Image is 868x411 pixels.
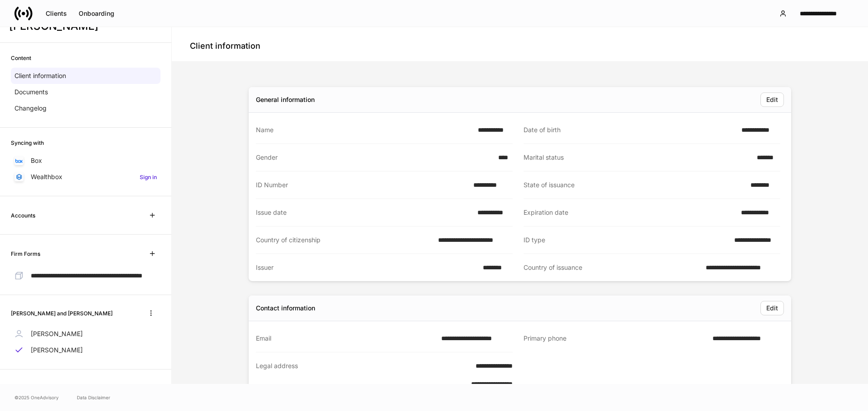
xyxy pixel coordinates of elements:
[14,104,47,113] p: Changelog
[766,97,778,103] div: Edit
[14,71,66,80] p: Client information
[760,301,784,315] button: Edit
[256,263,477,272] div: Issuer
[256,125,472,134] div: Name
[11,342,160,358] a: [PERSON_NAME]
[256,334,436,343] div: Email
[766,305,778,311] div: Edit
[524,263,700,272] div: Country of issuance
[256,95,315,104] div: General information
[524,180,745,189] div: State of issuance
[14,88,48,97] p: Documents
[140,173,157,181] h6: Sign in
[31,346,83,355] p: [PERSON_NAME]
[11,211,35,220] h6: Accounts
[524,334,707,343] div: Primary phone
[524,208,736,217] div: Expiration date
[256,361,451,388] div: Legal address
[256,236,433,245] div: Country of citizenship
[15,159,23,163] img: oYqM9ojoZLfzCHUefNbBcWHcyDPbQKagtYciMC8pFl3iZXy3dU33Uwy+706y+0q2uJ1ghNQf2OIHrSh50tUd9HaB5oMc62p0G...
[11,326,160,342] a: [PERSON_NAME]
[14,394,59,401] span: © 2025 OneAdvisory
[190,41,260,51] h4: Client information
[31,156,42,165] p: Box
[256,180,468,189] div: ID Number
[11,249,40,258] h6: Firm Forms
[11,139,44,147] h6: Syncing with
[11,100,160,116] a: Changelog
[11,54,31,62] h6: Content
[31,172,62,181] p: Wealthbox
[40,6,73,21] button: Clients
[31,329,83,338] p: [PERSON_NAME]
[11,152,160,169] a: Box
[79,10,114,17] div: Onboarding
[256,304,315,313] div: Contact information
[73,6,120,21] button: Onboarding
[256,208,472,217] div: Issue date
[11,68,160,84] a: Client information
[11,84,160,100] a: Documents
[46,10,67,17] div: Clients
[524,125,736,134] div: Date of birth
[524,153,751,162] div: Marital status
[11,309,113,318] h6: [PERSON_NAME] and [PERSON_NAME]
[256,153,493,162] div: Gender
[760,92,784,107] button: Edit
[11,169,160,185] a: WealthboxSign in
[77,394,110,401] a: Data Disclaimer
[524,236,729,245] div: ID type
